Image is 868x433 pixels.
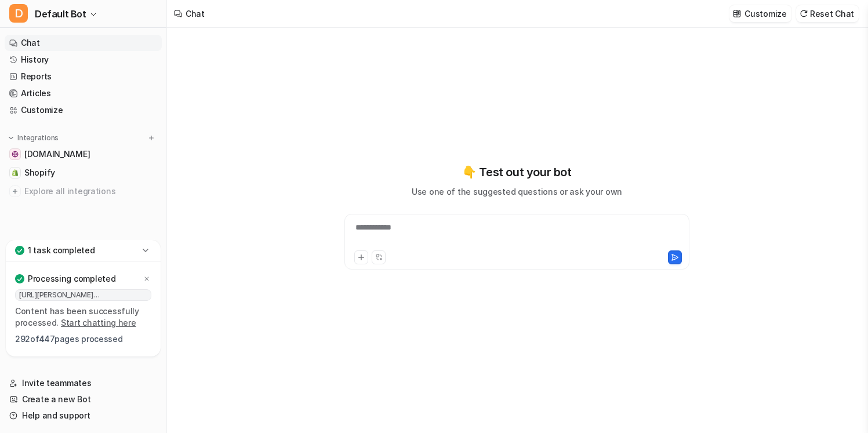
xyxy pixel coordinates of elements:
button: Integrations [5,132,62,144]
p: Integrations [17,133,59,143]
p: Use one of the suggested questions or ask your own [412,185,622,198]
a: Help and support [5,407,162,424]
p: Content has been successfully processed. [15,305,151,329]
div: Chat [186,8,205,20]
img: menu_add.svg [147,134,155,142]
button: Customize [729,5,791,22]
a: ShopifyShopify [5,165,162,181]
a: Create a new Bot [5,391,162,407]
p: 1 task completed [28,245,95,256]
span: Default Bot [35,6,86,22]
img: customize [733,9,741,18]
a: Chat [5,35,162,51]
p: 👇 Test out your bot [462,163,571,181]
a: History [5,52,162,68]
img: www.antoinetteferwerda.com.au [12,151,19,158]
p: Processing completed [28,273,115,285]
img: expand menu [7,134,15,142]
a: Reports [5,68,162,85]
p: Customize [744,8,786,20]
span: Explore all integrations [24,182,157,201]
span: D [9,4,28,23]
img: explore all integrations [9,185,21,197]
a: Articles [5,85,162,101]
a: Invite teammates [5,375,162,391]
a: Explore all integrations [5,183,162,199]
a: Start chatting here [61,318,136,328]
span: [URL][PERSON_NAME][DOMAIN_NAME] [15,289,151,301]
p: 292 of 447 pages processed [15,333,151,345]
span: Shopify [24,167,55,179]
a: Customize [5,102,162,118]
button: Reset Chat [796,5,859,22]
a: www.antoinetteferwerda.com.au[DOMAIN_NAME] [5,146,162,162]
img: Shopify [12,169,19,176]
img: reset [800,9,808,18]
span: [DOMAIN_NAME] [24,148,90,160]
